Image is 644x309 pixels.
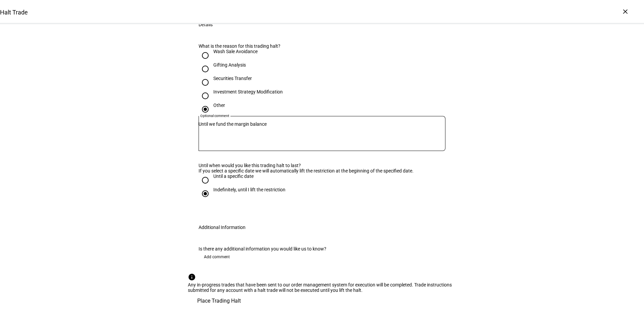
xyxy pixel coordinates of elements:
div: Additional Information [199,225,246,230]
div: What is the reason for this trading halt? [199,43,445,49]
div: Details [199,22,213,27]
div: Until when would you like this trading halt to last? [199,163,445,168]
div: Until a specific date [213,173,254,179]
div: Securities Transfer [213,76,252,81]
mat-icon: info [188,273,201,281]
div: × [620,6,631,17]
button: Place Trading Halt [188,293,250,309]
div: Wash Sale Avoidance [213,49,258,54]
div: Other [213,103,225,108]
mat-label: Optional comment [200,114,229,118]
div: Any in-progress trades that have been sent to our order management system for execution will be c... [188,282,456,293]
span: Place Trading Halt [197,293,241,309]
button: Add comment [199,252,235,262]
div: Is there any additional information you would like us to know? [199,246,445,252]
span: Add comment [204,252,230,262]
div: If you select a specific date we will automatically lift the restriction at the beginning of the ... [199,168,445,173]
div: Indefinitely, until I lift the restriction [213,187,285,192]
div: Investment Strategy Modification [213,89,283,94]
div: Gifting Analysis [213,62,246,68]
